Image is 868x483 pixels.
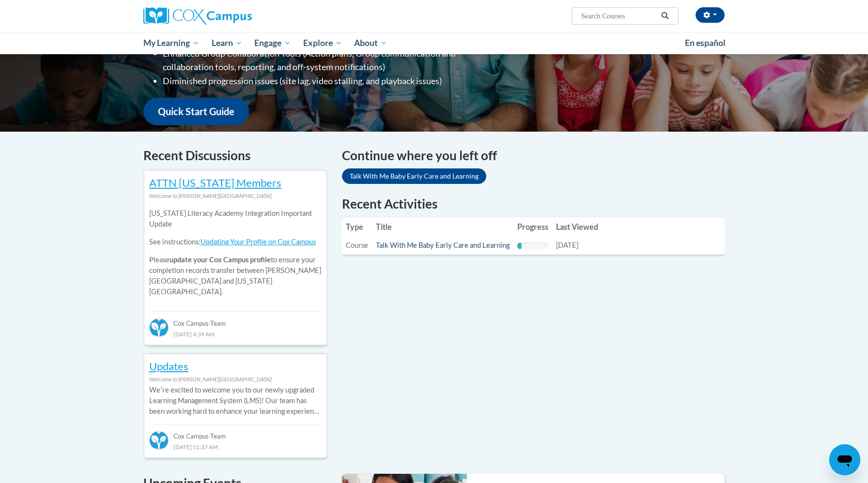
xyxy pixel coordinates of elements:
[149,191,322,201] div: Welcome to [PERSON_NAME][GEOGRAPHIC_DATA]!
[163,74,495,88] li: Diminished progression issues (site lag, video stalling, and playback issues)
[137,32,205,54] a: My Learning
[556,241,578,249] span: [DATE]
[348,32,394,54] a: About
[685,38,726,48] span: En español
[679,33,732,53] a: En español
[342,168,486,184] a: Talk With Me Baby Early Care and Learning
[143,98,249,125] a: Quick Start Guide
[376,241,510,249] a: Talk With Me Baby Early Care and Learning
[342,217,372,237] th: Type
[658,10,672,22] button: Search
[149,237,322,247] p: See instructions:
[829,444,860,475] iframe: Button to launch messaging window
[517,242,522,249] div: Progress, %
[163,46,495,75] li: Enhanced Group Collaboration Tools (Action plans, Group communication and collaboration tools, re...
[297,32,348,54] a: Explore
[303,37,342,49] span: Explore
[248,32,297,54] a: Engage
[696,7,725,23] button: Account Settings
[342,195,725,212] h1: Recent Activities
[346,241,368,249] span: Course
[149,374,322,385] div: Welcome to [PERSON_NAME][GEOGRAPHIC_DATA]!
[149,431,169,450] img: Cox Campus Team
[149,385,322,417] p: Weʹre excited to welcome you to our newly upgraded Learning Management System (LMS)! Our team has...
[149,201,322,304] div: Please to ensure your completion records transfer between [PERSON_NAME][GEOGRAPHIC_DATA] and [US_...
[212,37,242,49] span: Learn
[149,360,188,373] a: Updates
[354,37,387,49] span: About
[254,37,291,49] span: Engage
[580,10,658,22] input: Search Courses
[143,7,252,25] img: Cox Campus
[149,329,322,339] div: [DATE] 4:39 AM
[372,217,513,237] th: Title
[149,441,322,452] div: [DATE] 11:37 AM
[149,311,322,329] div: Cox Campus Team
[143,37,199,49] span: My Learning
[205,32,248,54] a: Learn
[149,176,281,189] a: ATTN [US_STATE] Members
[170,256,271,264] b: update your Cox Campus profile
[552,217,602,237] th: Last Viewed
[149,318,169,337] img: Cox Campus Team
[201,238,316,246] a: Updating Your Profile on Cox Campus
[149,424,322,441] div: Cox Campus Team
[513,217,552,237] th: Progress
[149,208,322,229] p: [US_STATE] Literacy Academy Integration Important Update
[342,146,725,165] h4: Continue where you left off
[129,32,739,54] div: Main menu
[143,146,327,165] h4: Recent Discussions
[143,7,327,25] a: Cox Campus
